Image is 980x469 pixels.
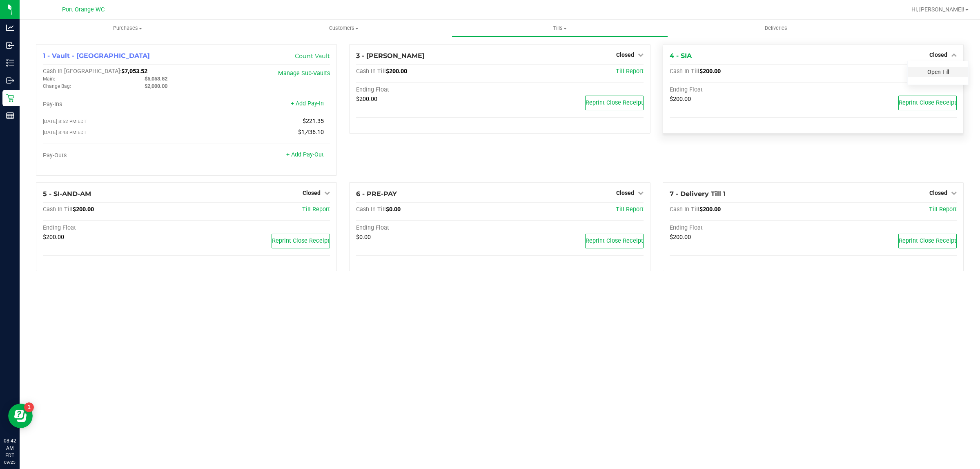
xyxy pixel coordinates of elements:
iframe: Resource center [8,404,33,428]
a: Till Report [616,68,644,75]
inline-svg: Analytics [6,24,14,32]
div: Pay-Outs [43,152,187,159]
span: Tills [452,25,667,32]
inline-svg: Reports [6,112,14,120]
a: Count Vault [295,52,330,60]
div: Ending Float [356,224,500,232]
button: Reprint Close Receipt [585,234,644,248]
span: Reprint Close Receipt [899,237,956,244]
span: Change Bag: [43,83,71,89]
button: Reprint Close Receipt [272,234,330,248]
inline-svg: Retail [6,94,14,102]
span: $200.00 [73,206,94,213]
a: Purchases [20,20,236,37]
div: Ending Float [670,86,813,94]
span: $221.35 [303,118,324,125]
span: Reprint Close Receipt [899,99,956,106]
span: $5,053.52 [145,76,167,82]
span: $200.00 [43,234,64,241]
p: 08:42 AM EDT [4,437,16,459]
a: Till Report [302,206,330,213]
div: Ending Float [670,224,813,232]
button: Reprint Close Receipt [898,96,957,110]
span: Hi, [PERSON_NAME]! [911,6,964,13]
span: Closed [929,51,947,58]
span: Port Orange WC [62,6,105,13]
span: 3 - [PERSON_NAME] [356,52,425,60]
span: Cash In Till [356,206,386,213]
span: 4 - SIA [670,52,692,60]
span: Deliveries [754,25,798,32]
span: $200.00 [356,96,377,103]
div: Ending Float [356,86,500,94]
span: Customers [236,25,451,32]
span: [DATE] 8:52 PM EDT [43,118,87,124]
span: Reprint Close Receipt [272,237,330,244]
span: [DATE] 8:48 PM EDT [43,130,87,135]
span: $200.00 [699,206,721,213]
span: Cash In Till [356,68,386,75]
span: $1,436.10 [298,129,324,136]
span: Reprint Close Receipt [586,99,643,106]
span: $200.00 [670,234,691,241]
span: Closed [303,190,321,196]
a: Tills [452,20,668,37]
span: Main: [43,76,55,82]
span: 6 - PRE-PAY [356,190,397,198]
span: $7,053.52 [121,68,147,75]
a: Open Till [927,69,949,75]
div: Pay-Ins [43,101,187,108]
span: $200.00 [386,68,407,75]
a: Till Report [929,206,957,213]
button: Reprint Close Receipt [898,234,957,248]
a: Manage Sub-Vaults [278,70,330,77]
button: Reprint Close Receipt [585,96,644,110]
a: Deliveries [668,20,884,37]
div: Ending Float [43,224,187,232]
inline-svg: Inventory [6,59,14,67]
a: Customers [236,20,452,37]
span: $0.00 [386,206,401,213]
span: Cash In Till [43,206,73,213]
span: $2,000.00 [145,83,167,89]
span: $200.00 [699,68,721,75]
a: + Add Pay-Out [286,151,324,158]
span: 7 - Delivery Till 1 [670,190,726,198]
span: 1 - Vault - [GEOGRAPHIC_DATA] [43,52,150,60]
span: Purchases [20,25,236,32]
span: Cash In Till [670,68,699,75]
span: Closed [929,190,947,196]
span: $200.00 [670,96,691,103]
span: Cash In [GEOGRAPHIC_DATA]: [43,68,121,75]
span: Closed [616,51,634,58]
span: 5 - SI-AND-AM [43,190,91,198]
span: Cash In Till [670,206,699,213]
a: + Add Pay-In [291,100,324,107]
a: Till Report [616,206,644,213]
span: Closed [616,190,634,196]
span: Reprint Close Receipt [586,237,643,244]
span: $0.00 [356,234,371,241]
p: 09/25 [4,459,16,465]
iframe: Resource center unread badge [24,402,34,412]
inline-svg: Inbound [6,41,14,49]
inline-svg: Outbound [6,76,14,85]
